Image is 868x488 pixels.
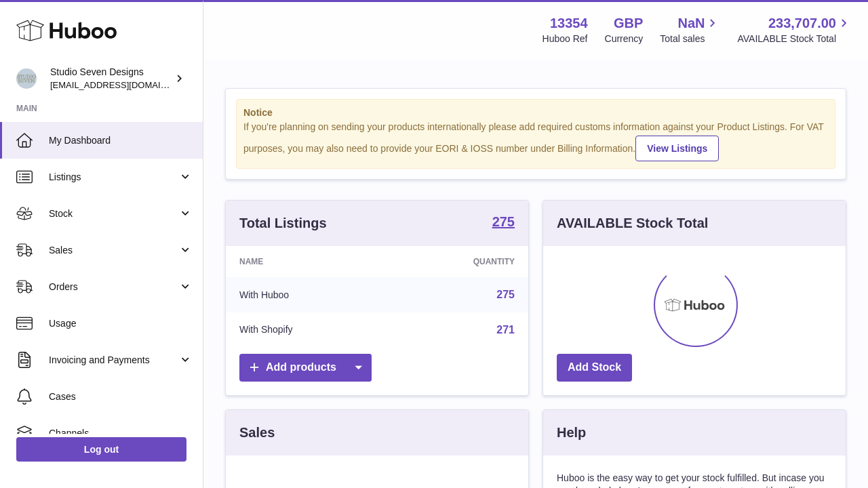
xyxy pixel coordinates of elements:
strong: GBP [614,14,643,33]
strong: Notice [243,106,828,119]
a: Add products [239,354,372,382]
span: Invoicing and Payments [49,354,178,367]
a: Add Stock [557,354,632,382]
a: Log out [16,437,186,462]
span: My Dashboard [49,134,193,147]
span: Channels [49,427,193,440]
th: Name [226,246,389,277]
td: With Huboo [226,277,389,312]
a: 233,707.00 AVAILABLE Stock Total [737,14,852,45]
th: Quantity [389,246,528,277]
a: 275 [496,289,515,300]
div: Huboo Ref [542,33,588,45]
span: Total sales [660,33,720,45]
span: 233,707.00 [768,14,836,33]
strong: 275 [492,215,515,228]
span: Usage [49,317,193,330]
span: Orders [49,281,178,293]
span: AVAILABLE Stock Total [737,33,852,45]
a: 275 [492,215,515,231]
a: 271 [496,324,515,335]
span: Stock [49,207,178,220]
div: If you're planning on sending your products internationally please add required customs informati... [243,121,828,161]
h3: Sales [239,424,275,442]
td: With Shopify [226,312,389,348]
h3: Help [557,424,586,442]
img: contact.studiosevendesigns@gmail.com [16,68,37,89]
strong: 13354 [550,14,588,33]
a: View Listings [635,136,719,161]
div: Currency [605,33,644,45]
span: Sales [49,244,178,257]
a: NaN Total sales [660,14,720,45]
span: NaN [677,14,705,33]
h3: AVAILABLE Stock Total [557,214,708,232]
span: [EMAIL_ADDRESS][DOMAIN_NAME] [50,79,199,90]
div: Studio Seven Designs [50,66,172,91]
span: Listings [49,171,178,184]
h3: Total Listings [239,214,327,232]
span: Cases [49,390,193,403]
